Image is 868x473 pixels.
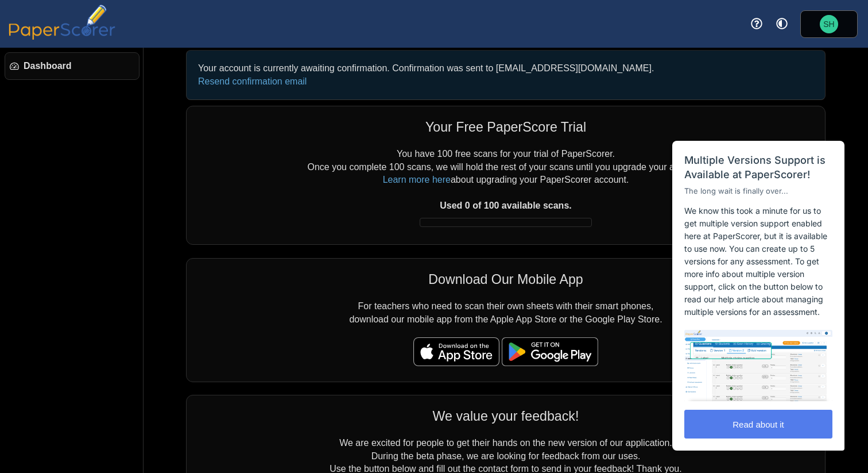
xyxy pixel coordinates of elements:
div: For teachers who need to scan their own sheets with their smart phones, download our mobile app f... [186,258,826,382]
div: Download Our Mobile App [198,270,813,289]
div: You have 100 free scans for your trial of PaperScorer. Once you complete 100 scans, we will hold ... [198,148,813,233]
span: Dashboard [24,60,134,72]
b: Used 0 of 100 available scans. [440,201,571,210]
div: We value your feedback! [198,407,813,425]
a: Samantha Hoffmann [800,10,858,38]
img: google-play-badge.png [502,337,598,366]
div: Your account is currently awaiting confirmation. Confirmation was sent to [EMAIL_ADDRESS][DOMAIN_... [192,56,819,94]
span: Samantha Hoffmann [820,15,838,33]
img: PaperScorer [5,5,119,40]
a: PaperScorer [5,32,119,41]
a: Learn more here [383,175,451,184]
a: Resend confirmation email [198,76,307,86]
a: Dashboard [5,52,139,80]
img: apple-store-badge.svg [413,337,499,366]
iframe: Help Scout Beacon - Messages and Notifications [666,112,851,456]
span: Samantha Hoffmann [823,20,834,28]
div: Your Free PaperScore Trial [198,118,813,136]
